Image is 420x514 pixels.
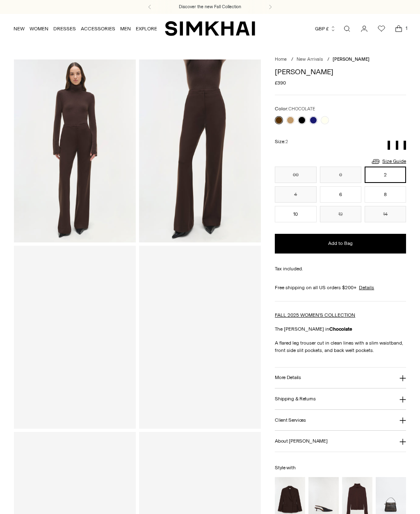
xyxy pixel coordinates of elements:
div: Tax included. [275,265,406,272]
span: 2 [285,139,288,144]
img: Kenna Trouser [14,59,136,242]
a: WOMEN [30,20,48,38]
a: Discover the new Fall Collection [179,4,241,10]
button: 14 [365,206,406,222]
h1: [PERSON_NAME] [275,68,406,75]
p: The [PERSON_NAME] in [275,325,406,333]
button: 10 [275,206,316,222]
a: Kenna Trouser [139,246,261,429]
a: FALL 2025 WOMEN'S COLLECTION [275,312,355,318]
a: Open cart modal [390,21,407,37]
a: Wishlist [373,21,390,37]
label: Size: [275,138,288,146]
a: Open search modal [339,21,355,37]
button: 2 [365,167,406,183]
button: 4 [275,186,316,203]
span: Add to Bag [328,240,353,247]
span: CHOCOLATE [288,106,315,112]
a: Size Guide [371,156,406,167]
h6: Style with [275,465,406,471]
button: GBP £ [315,20,336,38]
img: Kenna Trouser [139,59,261,242]
button: More Details [275,368,406,388]
nav: breadcrumbs [275,56,406,63]
span: £390 [275,79,286,87]
h3: Shipping & Returns [275,396,316,402]
span: 1 [403,25,410,32]
a: DRESSES [53,20,76,38]
a: EXPLORE [136,20,157,38]
div: / [327,56,329,63]
button: 8 [365,186,406,203]
a: Kenna Trouser [14,246,136,429]
a: New Arrivals [297,57,323,62]
a: NEW [14,20,25,38]
div: Free shipping on all US orders $200+ [275,284,406,291]
a: Home [275,57,287,62]
button: 0 [320,167,361,183]
button: Add to Bag [275,234,406,254]
h3: About [PERSON_NAME] [275,439,327,444]
a: SIMKHAI [165,21,255,37]
span: [PERSON_NAME] [333,57,370,62]
button: 12 [320,206,361,222]
button: Client Services [275,410,406,431]
div: / [291,56,293,63]
a: Go to the account page [356,21,372,37]
a: MEN [120,20,131,38]
h3: Client Services [275,418,306,423]
button: 00 [275,167,316,183]
h3: More Details [275,375,301,380]
button: Shipping & Returns [275,388,406,409]
button: 6 [320,186,361,203]
button: About [PERSON_NAME] [275,431,406,452]
strong: Chocolate [329,326,352,332]
label: Color: [275,105,315,113]
p: A flared leg trouser cut in clean lines with a slim waistband, front side slit pockets, and back ... [275,339,406,354]
a: Details [359,284,374,291]
a: ACCESSORIES [81,20,115,38]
